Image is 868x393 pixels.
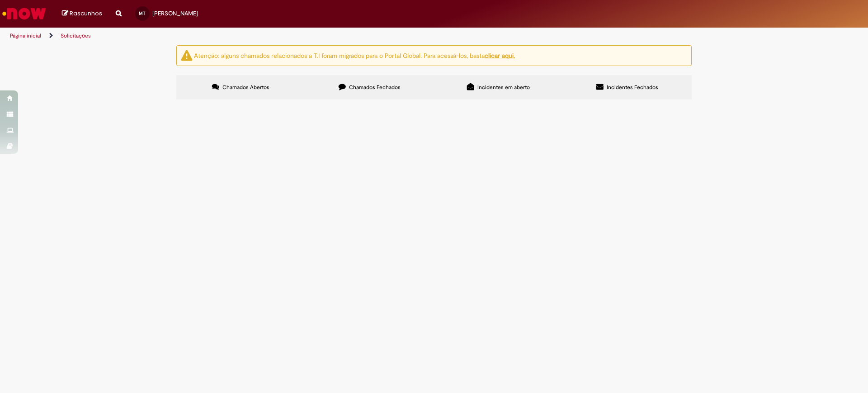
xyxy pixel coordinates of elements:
span: Chamados Fechados [349,84,401,91]
span: Incidentes em aberto [477,84,530,91]
a: clicar aqui. [485,51,515,59]
img: ServiceNow [1,5,47,23]
a: Rascunhos [62,9,102,18]
span: Chamados Abertos [222,84,269,91]
ul: Trilhas de página [7,28,572,44]
span: MT [139,10,146,16]
span: Rascunhos [70,9,102,18]
span: [PERSON_NAME] [152,9,198,17]
ng-bind-html: Atenção: alguns chamados relacionados a T.I foram migrados para o Portal Global. Para acessá-los,... [194,51,515,59]
a: Página inicial [10,32,41,39]
span: Incidentes Fechados [607,84,658,91]
a: Solicitações [61,32,91,39]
